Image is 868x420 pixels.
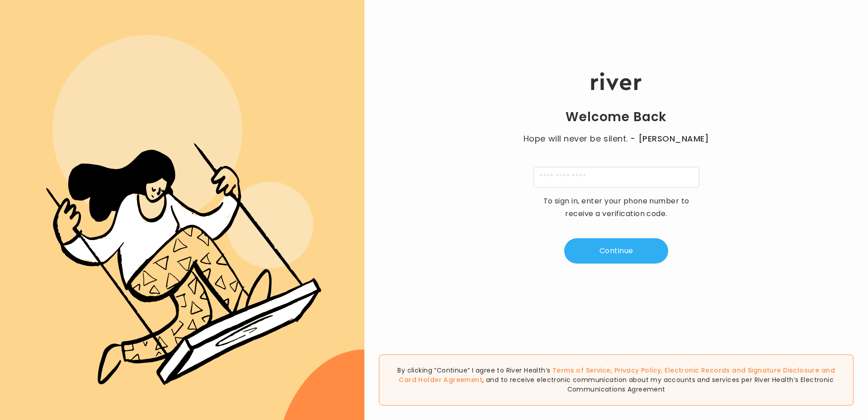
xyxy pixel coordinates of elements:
[537,195,695,220] p: To sign in, enter your phone number to receive a verification code.
[514,132,718,145] p: Hope will never be silent.
[564,238,668,264] button: Continue
[552,366,611,375] a: Terms of Service
[379,354,854,406] div: By clicking “Continue” I agree to River Health’s
[482,375,834,394] span: , and to receive electronic communication about my accounts and services per River Health’s Elect...
[566,109,667,125] h1: Welcome Back
[399,366,835,384] span: , , and
[614,366,661,375] a: Privacy Policy
[399,375,482,384] a: Card Holder Agreement
[665,366,819,375] a: Electronic Records and Signature Disclosure
[630,132,709,145] span: - [PERSON_NAME]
